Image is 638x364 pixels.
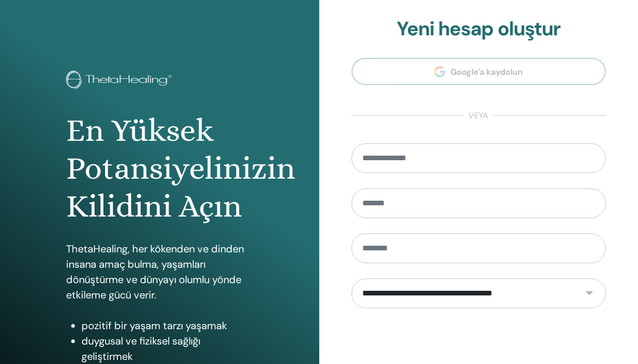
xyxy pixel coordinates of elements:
[81,333,253,364] li: duygusal ve fiziksel sağlığı geliştirmek
[463,110,493,122] span: veya
[401,324,557,363] iframe: reCAPTCHA
[352,17,606,41] h2: Yeni hesap oluştur
[81,318,253,333] li: pozitif bir yaşam tarzı yaşamak
[66,241,253,303] p: ThetaHealing, her kökenden ve dinden insana amaç bulma, yaşamları dönüştürme ve dünyayı olumlu yö...
[66,112,253,226] h1: En Yüksek Potansiyelinizin Kilidini Açın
